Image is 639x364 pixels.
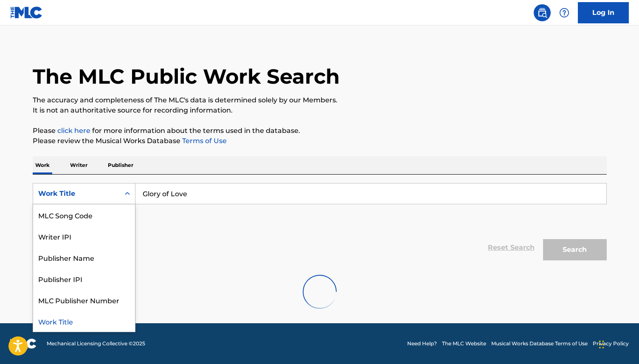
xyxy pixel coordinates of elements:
[38,189,115,199] div: Work Title
[10,6,43,19] img: MLC Logo
[33,204,135,226] div: MLC Song Code
[47,340,145,347] span: Mechanical Licensing Collective © 2025
[33,247,135,268] div: Publisher Name
[556,4,573,21] div: Help
[33,156,52,174] p: Work
[407,340,437,347] a: Need Help?
[537,8,547,18] img: search
[33,226,135,247] div: Writer IPI
[593,340,629,347] a: Privacy Policy
[68,156,90,174] p: Writer
[180,137,227,145] a: Terms of Use
[33,310,135,332] div: Work Title
[597,323,639,364] iframe: Chat Widget
[33,183,607,265] form: Search Form
[33,136,607,146] p: Please review the Musical Works Database
[105,156,136,174] p: Publisher
[303,275,337,309] img: preloader
[33,105,607,116] p: It is not an authoritative source for recording information.
[442,340,486,347] a: The MLC Website
[559,8,569,18] img: help
[10,339,37,349] img: logo
[578,2,629,23] a: Log In
[534,4,551,21] a: Public Search
[599,332,604,357] div: Drag
[33,64,340,89] h1: The MLC Public Work Search
[33,95,607,105] p: The accuracy and completeness of The MLC's data is determined solely by our Members.
[57,127,90,135] a: click here
[33,126,607,136] p: Please for more information about the terms used in the database.
[491,340,588,347] a: Musical Works Database Terms of Use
